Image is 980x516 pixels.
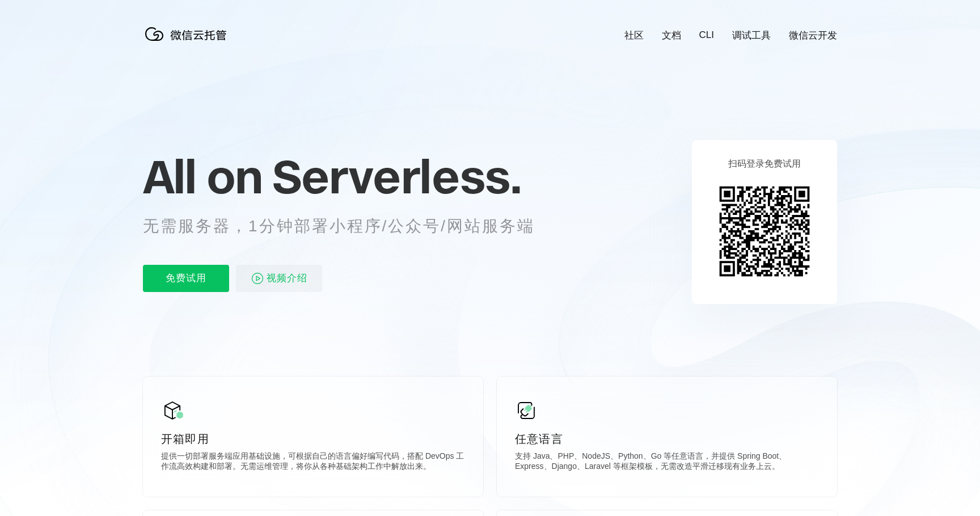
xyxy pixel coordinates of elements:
p: 开箱即用 [161,431,465,447]
p: 无需服务器，1分钟部署小程序/公众号/网站服务端 [143,215,556,238]
a: 文档 [662,29,681,42]
p: 扫码登录免费试用 [728,158,801,170]
p: 支持 Java、PHP、NodeJS、Python、Go 等任意语言，并提供 Spring Boot、Express、Django、Laravel 等框架模板，无需改造平滑迁移现有业务上云。 [515,451,819,474]
span: 视频介绍 [267,265,307,292]
p: 免费试用 [143,265,229,292]
img: video_play.svg [251,272,264,285]
p: 任意语言 [515,431,819,447]
a: 调试工具 [732,29,771,42]
a: CLI [699,29,714,41]
p: 提供一切部署服务端应用基础设施，可根据自己的语言偏好编写代码，搭配 DevOps 工作流高效构建和部署。无需运维管理，将你从各种基础架构工作中解放出来。 [161,451,465,474]
a: 微信云开发 [789,29,837,42]
a: 社区 [624,29,644,42]
img: 微信云托管 [143,23,234,45]
span: Serverless. [272,148,521,205]
span: All on [143,148,261,205]
a: 微信云托管 [143,37,234,47]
